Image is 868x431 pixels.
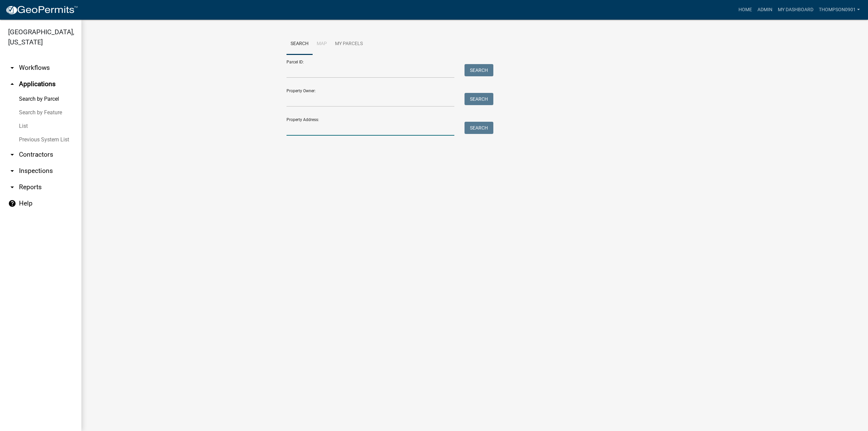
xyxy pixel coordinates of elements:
[8,183,16,191] i: arrow_drop_down
[8,151,16,159] i: arrow_drop_down
[8,64,16,72] i: arrow_drop_down
[465,64,493,76] button: Search
[331,33,367,55] a: My Parcels
[8,80,16,88] i: arrow_drop_up
[775,3,816,16] a: My Dashboard
[8,167,16,175] i: arrow_drop_down
[816,3,863,16] a: thompson0901
[465,93,493,105] button: Search
[755,3,775,16] a: Admin
[8,199,16,208] i: help
[465,122,493,134] button: Search
[287,33,313,55] a: Search
[736,3,755,16] a: Home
